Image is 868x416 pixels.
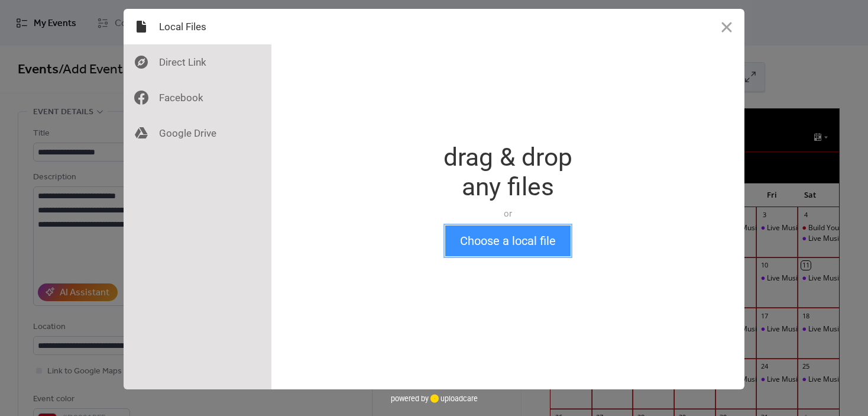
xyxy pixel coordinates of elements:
a: uploadcare [429,394,478,403]
button: Close [709,9,744,44]
div: Google Drive [124,115,271,151]
div: powered by [391,389,478,407]
div: Local Files [124,9,271,44]
button: Choose a local file [445,225,571,256]
div: drag & drop any files [443,143,572,202]
div: Direct Link [124,44,271,80]
div: or [443,208,572,220]
div: Facebook [124,80,271,115]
